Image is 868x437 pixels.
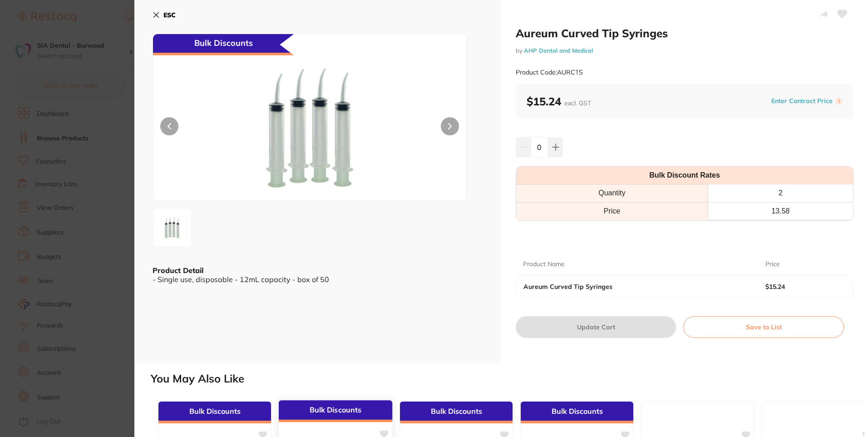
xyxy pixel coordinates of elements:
[516,184,708,202] th: Quantity
[153,266,203,275] b: Product Detail
[153,275,483,283] div: - Single use, disposable - 12mL capacity - box of 50
[765,260,780,269] p: Price
[39,14,161,150] div: Message content
[20,16,35,31] img: Profile image for Restocq
[216,57,404,200] img: MC1qcGctNjE2MTI
[14,8,168,168] div: message notification from Restocq, 6d ago. Hi Edison, ​ Starting 11 August, we’re making some upd...
[765,283,838,290] b: $15.24
[835,98,843,105] label: i
[400,402,513,423] div: Bulk Discounts
[708,184,853,202] th: 2
[153,34,294,55] div: Bulk Discounts
[516,69,583,76] small: Product Code: AURCTS
[521,402,633,423] div: Bulk Discounts
[516,167,853,184] th: Bulk Discount Rates
[708,202,853,220] th: 13.58
[151,372,864,385] h2: You May Also Like
[158,402,271,423] div: Bulk Discounts
[523,260,565,269] p: Product Name
[153,7,176,23] button: ESC
[516,26,853,40] h2: Aureum Curved Tip Syringes
[683,316,844,338] button: Save to List
[564,99,591,107] span: excl. GST
[769,97,835,105] button: Enter Contract Price
[279,400,392,422] div: Bulk Discounts
[163,11,176,19] b: ESC
[39,154,161,162] p: Message from Restocq, sent 6d ago
[516,202,708,220] td: Price
[524,47,593,54] a: AHP Dental and Medical
[516,316,676,338] button: Update Cart
[523,283,741,290] b: Aureum Curved Tip Syringes
[516,47,853,54] small: by
[156,211,188,244] img: MC1qcGctNjE2MTI
[527,94,591,108] b: $15.24
[39,14,161,228] div: Hi [PERSON_NAME], ​ Starting [DATE], we’re making some updates to our product offerings on the Re...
